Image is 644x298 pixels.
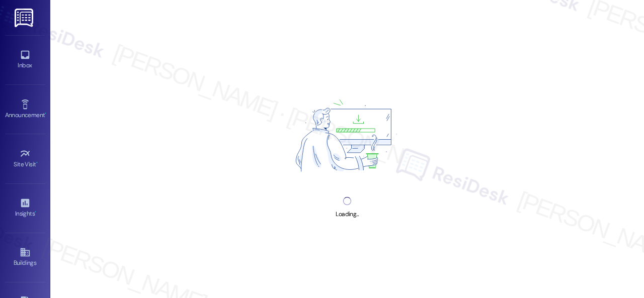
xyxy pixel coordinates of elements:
span: • [35,209,36,216]
img: ResiDesk Logo [15,9,35,27]
a: Inbox [5,46,45,73]
a: Site Visit • [5,145,45,172]
a: Buildings [5,244,45,271]
span: • [36,159,38,166]
div: Loading... [336,209,358,220]
span: • [45,110,46,117]
a: Insights • [5,194,45,222]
